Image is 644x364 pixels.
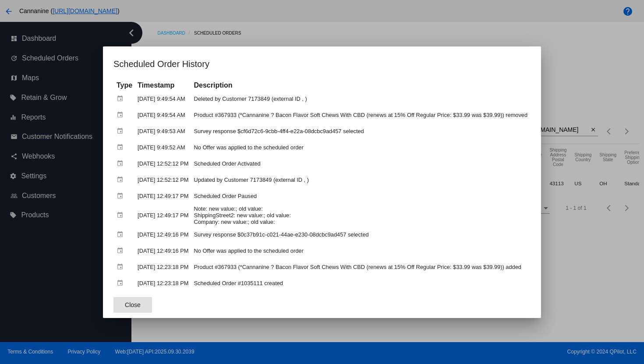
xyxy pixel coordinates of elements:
[135,124,191,139] td: [DATE] 9:49:53 AM
[117,124,127,138] mat-icon: event
[117,173,127,187] mat-icon: event
[192,188,530,204] td: Scheduled Order Paused
[117,141,127,154] mat-icon: event
[125,301,141,308] span: Close
[117,108,127,122] mat-icon: event
[135,227,191,242] td: [DATE] 12:49:16 PM
[135,205,191,226] td: [DATE] 12:49:17 PM
[192,156,530,171] td: Scheduled Order Activated
[135,243,191,258] td: [DATE] 12:49:16 PM
[192,172,530,187] td: Updated by Customer 7173849 (external ID , )
[192,259,530,275] td: Product #367933 (*Cannanine ? Bacon Flavor Soft Chews With CBD (renews at 15% Off Regular Price: ...
[117,260,127,274] mat-icon: event
[192,140,530,155] td: No Offer was applied to the scheduled order
[135,156,191,171] td: [DATE] 12:52:12 PM
[117,209,127,222] mat-icon: event
[135,259,191,275] td: [DATE] 12:23:18 PM
[192,124,530,139] td: Survey response $cf6d72c6-9cbb-4ff4-e22a-08dcbc9ad457 selected
[192,81,530,90] th: Description
[117,92,127,106] mat-icon: event
[114,81,134,90] th: Type
[192,91,530,106] td: Deleted by Customer 7173849 (external ID , )
[135,188,191,204] td: [DATE] 12:49:17 PM
[192,205,530,226] td: Note: new value:; old value: ShippingStreet2: new value:; old value: Company: new value:; old value:
[135,276,191,291] td: [DATE] 12:23:18 PM
[117,189,127,203] mat-icon: event
[192,227,530,242] td: Survey response $0c37b91c-c021-44ae-e230-08dcbc9ad457 selected
[117,276,127,290] mat-icon: event
[135,91,191,106] td: [DATE] 9:49:54 AM
[192,276,530,291] td: Scheduled Order #1035111 created
[117,244,127,258] mat-icon: event
[113,297,152,313] button: Close dialog
[117,157,127,170] mat-icon: event
[192,243,530,258] td: No Offer was applied to the scheduled order
[192,107,530,123] td: Product #367933 (*Cannanine ? Bacon Flavor Soft Chews With CBD (renews at 15% Off Regular Price: ...
[135,81,191,90] th: Timestamp
[117,228,127,241] mat-icon: event
[113,57,531,71] h1: Scheduled Order History
[135,172,191,187] td: [DATE] 12:52:12 PM
[135,140,191,155] td: [DATE] 9:49:52 AM
[135,107,191,123] td: [DATE] 9:49:54 AM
